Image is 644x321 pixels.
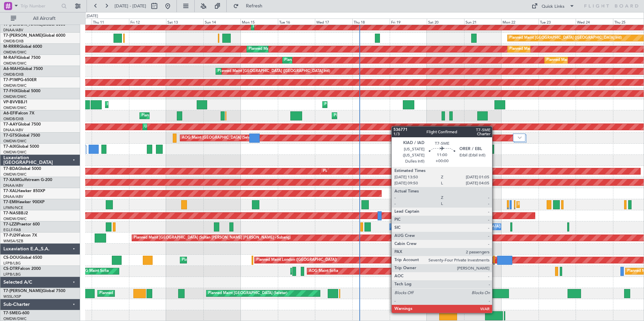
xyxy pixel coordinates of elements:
a: VP-BVVBBJ1 [3,100,28,104]
span: T7-BDA [3,167,18,171]
div: Planned Maint [GEOGRAPHIC_DATA] (Sultan [PERSON_NAME] [PERSON_NAME] - Subang) [134,233,291,243]
a: A6-MAHGlobal 7500 [3,67,43,71]
div: Planned Maint Dubai (Al Maktoum Intl) [253,22,319,32]
img: arrow-gray.svg [518,136,522,139]
span: T7-FHX [3,89,18,93]
a: OMDW/DWC [3,139,27,144]
a: DNAA/ABV [3,194,23,199]
a: T7-P1MPG-650ER [3,78,37,82]
a: T7-XALHawker 850XP [3,189,45,193]
span: T7-XAL [3,189,17,193]
div: Tue 23 [539,19,576,25]
a: T7-GTSGlobal 7500 [3,134,40,138]
div: Planned Maint Nice ([GEOGRAPHIC_DATA]) [107,100,182,110]
a: OMDW/DWC [3,150,27,155]
span: T7-EMI [3,200,17,204]
a: OMDW/DWC [3,83,27,88]
div: Planned Maint Dubai (Al Maktoum Intl) [141,111,208,121]
span: VP-BVV [3,100,18,104]
span: Refresh [240,4,268,8]
span: T7-GTS [3,134,17,138]
a: LFMN/NCE [3,205,23,210]
div: Fri 19 [390,19,427,25]
div: Unplanned Maint [GEOGRAPHIC_DATA] (Al Maktoum Intl) [144,122,244,132]
div: Tue 16 [278,19,315,25]
div: Sat 13 [166,19,203,25]
div: AOG Maint Sofia [309,266,338,276]
div: [DATE] [87,13,98,19]
a: OMDW/DWC [3,105,27,110]
div: AOG Maint Sofia [79,266,109,276]
a: OMDW/DWC [3,172,27,177]
span: T7-NAS [3,211,18,215]
input: Trip Number [21,1,59,11]
a: DNAA/ABV [3,28,23,33]
a: OMDW/DWC [3,61,27,66]
a: LFPB/LBG [3,272,21,277]
div: Wed 24 [576,19,613,25]
a: T7-BDAGlobal 5000 [3,167,41,171]
span: T7-AIX [3,145,16,149]
a: T7-[PERSON_NAME]Global 6000 [3,34,65,38]
div: Sun 21 [464,19,502,25]
a: T7-FHXGlobal 5000 [3,89,40,93]
div: AOG Maint [GEOGRAPHIC_DATA] (Seletar) [182,133,256,143]
div: Planned Maint Dubai (Al Maktoum Intl) [323,166,389,176]
a: OMDB/DXB [3,72,24,77]
div: Wed 17 [315,19,352,25]
div: Quick Links [542,3,565,10]
a: T7-XAMGulfstream G-200 [3,178,52,182]
a: T7-EMIHawker 900XP [3,200,44,204]
span: M-RRRR [3,45,19,49]
span: T7-[PERSON_NAME] [3,34,42,38]
span: T7-AAY [3,122,18,127]
div: A/C Unavailable [GEOGRAPHIC_DATA] ([GEOGRAPHIC_DATA]) [391,222,501,232]
span: CS-DTR [3,267,18,271]
button: Quick Links [528,1,578,11]
div: Planned Maint [GEOGRAPHIC_DATA] ([GEOGRAPHIC_DATA]) [334,111,440,121]
a: T7-AIXGlobal 5000 [3,145,39,149]
span: [DATE] - [DATE] [115,3,146,9]
a: T7-PJ29Falcon 7X [3,234,37,238]
div: Planned Maint [GEOGRAPHIC_DATA] [518,200,583,210]
a: DNAA/ABV [3,183,23,188]
div: Planned Maint Dubai (Al Maktoum Intl) [284,55,351,65]
a: T7-AAYGlobal 7500 [3,122,41,127]
span: A6-EFI [3,111,16,115]
div: Planned Maint Dubai (Al Maktoum Intl) [99,288,166,298]
a: T7-SMEG-600 [3,311,29,315]
div: Planned Maint Dubai (Al Maktoum Intl) [249,44,315,54]
div: Sat 20 [427,19,464,25]
div: Planned Maint London ([GEOGRAPHIC_DATA]) [256,255,337,265]
div: Fri 12 [129,19,166,25]
a: OMDW/DWC [3,216,27,221]
div: Mon 22 [501,19,539,25]
button: Refresh [230,1,270,11]
button: All Aircraft [7,13,73,24]
a: T7-[PERSON_NAME]Global 7500 [3,289,65,293]
a: OMDW/DWC [3,94,27,99]
a: CS-DTRFalcon 2000 [3,267,41,271]
span: A6-MAH [3,67,20,71]
div: Planned Maint Dubai (Al Maktoum Intl) [509,44,576,54]
div: Planned Maint [GEOGRAPHIC_DATA] (Seletar) [208,288,287,298]
span: CS-DOU [3,256,19,260]
a: WSSL/XSP [3,294,21,299]
span: T7-LZZI [3,222,17,226]
span: All Aircraft [18,16,71,21]
div: Mon 15 [240,19,278,25]
span: T7-PJ29 [3,234,19,238]
div: Planned Maint [GEOGRAPHIC_DATA] ([GEOGRAPHIC_DATA] Intl) [218,66,330,76]
a: LFPB/LBG [3,261,21,266]
a: EGLF/FAB [3,227,21,233]
div: Planned Maint Dubai (Al Maktoum Intl) [546,55,613,65]
span: T7-SME [3,311,18,315]
a: T7-NASBBJ2 [3,211,28,215]
a: WMSA/SZB [3,239,23,244]
a: A6-EFIFalcon 7X [3,111,34,115]
div: Planned Maint Dubai (Al Maktoum Intl) [324,100,391,110]
span: M-RAFI [3,56,18,60]
div: Planned Maint [GEOGRAPHIC_DATA] ([GEOGRAPHIC_DATA] Intl) [509,33,622,43]
div: Thu 18 [352,19,390,25]
a: M-RAFIGlobal 7500 [3,56,40,60]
